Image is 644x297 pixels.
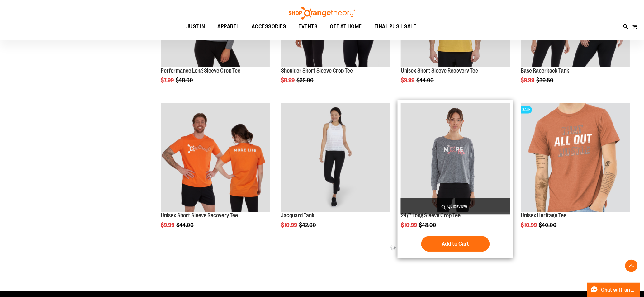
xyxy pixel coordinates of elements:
span: $40.00 [539,222,558,229]
button: Add to Cart [421,236,490,252]
span: $39.50 [537,78,555,84]
span: ACCESSORIES [252,20,286,34]
a: Base Racerback Tank [521,68,569,74]
a: Quickview [401,198,510,215]
span: $10.99 [281,222,298,229]
span: EVENTS [299,20,318,34]
span: Chat with an Expert [601,287,637,293]
span: APPAREL [218,20,239,34]
a: ACCESSORIES [245,20,292,34]
a: FINAL PUSH SALE [368,20,423,34]
img: Product image for 24/7 Long Sleeve Crop Tee [401,103,510,212]
a: Front view of Jacquard Tank [281,103,390,213]
div: product [398,100,513,258]
a: 24/7 Long Sleeve Crop Tee [401,213,461,219]
span: $44.00 [177,222,195,229]
a: Unisex Heritage Tee [521,213,567,219]
a: APPAREL [211,20,246,34]
img: Shop Orangetheory [288,7,356,20]
img: Product image for Unisex Heritage Tee [521,103,630,212]
a: Product image for Unisex Heritage TeeSALE [521,103,630,213]
span: $48.00 [176,78,194,84]
a: Jacquard Tank [281,213,314,219]
span: Add to Cart [442,241,469,247]
span: FINAL PUSH SALE [374,20,416,34]
span: $48.00 [419,222,437,229]
span: $10.99 [401,222,418,229]
span: OTF AT HOME [330,20,362,34]
span: $7.99 [161,78,175,84]
a: Shoulder Short Sleeve Crop Tee [281,68,353,74]
span: $9.99 [401,78,415,84]
img: Product image for Unisex Short Sleeve Recovery Tee [161,103,270,212]
span: $44.00 [416,78,435,84]
button: Chat with an Expert [587,283,641,297]
a: Product image for Unisex Short Sleeve Recovery Tee [161,103,270,213]
span: SALE [521,106,532,114]
a: JUST IN [180,20,211,34]
button: Back To Top [625,260,638,272]
span: $32.00 [296,78,315,84]
span: $10.99 [521,222,538,229]
img: Front view of Jacquard Tank [281,103,390,212]
div: product [278,100,393,244]
div: product [158,100,273,244]
a: EVENTS [292,20,324,34]
span: $42.00 [299,222,317,229]
a: Product image for 24/7 Long Sleeve Crop Tee [401,103,510,213]
a: Unisex Short Sleeve Recovery Tee [401,68,478,74]
span: $9.99 [521,78,536,84]
span: JUST IN [186,20,205,34]
div: product [518,100,633,244]
a: OTF AT HOME [324,20,368,34]
span: $8.99 [281,78,296,84]
a: Performance Long Sleeve Crop Tee [161,68,241,74]
a: Unisex Short Sleeve Recovery Tee [161,213,238,219]
img: ias-spinner.gif [390,245,396,251]
span: $9.99 [161,222,176,229]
